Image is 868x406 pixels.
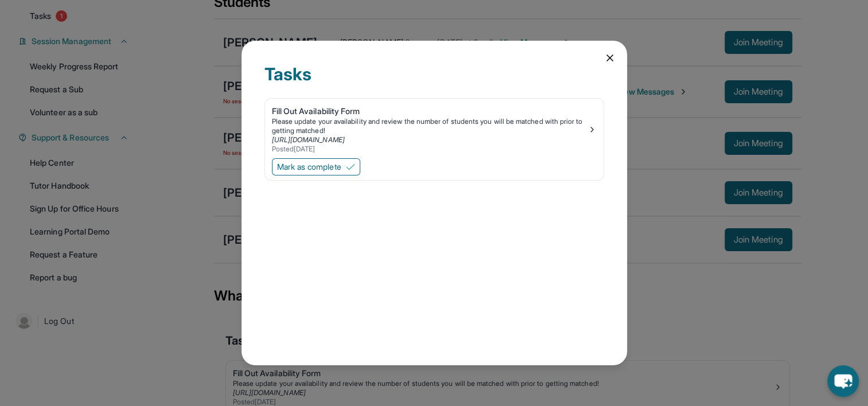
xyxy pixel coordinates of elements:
div: Tasks [264,64,604,98]
img: Mark as complete [346,162,355,171]
div: Please update your availability and review the number of students you will be matched with prior ... [272,117,587,135]
div: Fill Out Availability Form [272,106,587,117]
span: Mark as complete [277,161,341,173]
button: Mark as complete [272,158,360,175]
button: chat-button [827,365,859,397]
a: [URL][DOMAIN_NAME] [272,135,345,144]
div: Posted [DATE] [272,145,587,154]
a: Fill Out Availability FormPlease update your availability and review the number of students you w... [265,99,604,156]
